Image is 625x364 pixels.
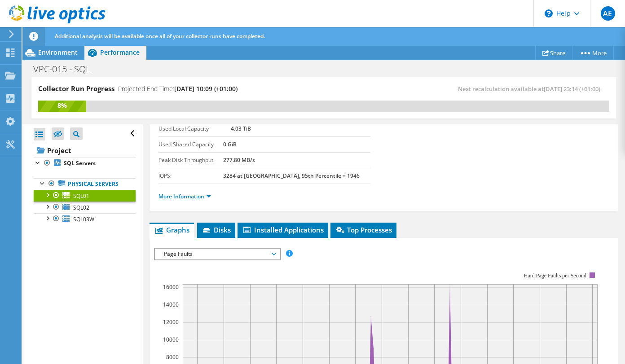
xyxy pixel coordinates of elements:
[154,225,189,234] span: Graphs
[163,318,179,326] text: 12000
[158,193,211,200] a: More Information
[163,336,179,343] text: 10000
[545,9,553,18] svg: \n
[29,64,104,74] h1: VPC-015 - SQL
[38,48,78,57] span: Environment
[174,84,238,93] span: [DATE] 10:09 (+01:00)
[158,124,231,133] label: Used Local Capacity
[55,32,265,40] span: Additional analysis will be available once all of your collector runs have completed.
[231,125,251,132] b: 4.03 TiB
[524,272,586,279] text: Hard Page Faults per Second
[158,156,223,165] label: Peak Disk Throughput
[34,143,136,158] a: Project
[572,46,614,60] a: More
[166,353,179,361] text: 8000
[73,192,89,200] span: SQL01
[34,213,136,225] a: SQL03W
[535,46,572,60] a: Share
[223,172,360,180] b: 3284 at [GEOGRAPHIC_DATA], 95th Percentile = 1946
[223,140,237,148] b: 0 GiB
[163,301,179,308] text: 14000
[64,159,96,167] b: SQL Servers
[242,225,324,234] span: Installed Applications
[159,249,275,259] span: Page Faults
[458,85,605,93] span: Next recalculation available at
[118,84,238,94] h4: Projected End Time:
[158,171,223,180] label: IOPS:
[223,156,255,164] b: 277.80 MB/s
[335,225,392,234] span: Top Processes
[38,101,86,110] div: 8%
[202,225,231,234] span: Disks
[73,215,94,223] span: SQL03W
[34,178,136,190] a: Physical Servers
[73,204,89,211] span: SQL02
[158,140,223,149] label: Used Shared Capacity
[100,48,140,57] span: Performance
[34,190,136,202] a: SQL01
[544,85,600,93] span: [DATE] 23:14 (+01:00)
[601,6,615,21] span: AE
[34,158,136,169] a: SQL Servers
[34,202,136,213] a: SQL02
[163,283,179,291] text: 16000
